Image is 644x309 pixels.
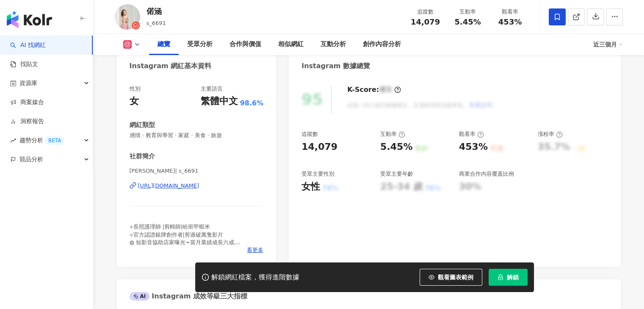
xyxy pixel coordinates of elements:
span: [PERSON_NAME]| s_6691 [130,167,264,175]
div: 互動率 [452,8,484,16]
div: 453% [459,141,488,154]
span: 感情 · 教育與學習 · 家庭 · 美食 · 旅遊 [130,132,264,139]
div: 追蹤數 [409,8,442,16]
div: BETA [45,136,64,145]
span: 觀看圖表範例 [438,274,473,281]
div: 近三個月 [593,38,623,51]
div: 創作內容分析 [363,39,401,50]
div: Instagram 數據總覽 [301,61,370,71]
span: ⟡長照護理師 |剪輯師|哈班甲蝦米 ⟡官方認證銀牌創作者|剪過破萬隻影片 ◍ 短影音協助店家曝光➛當月業績成長六成 ◍ 拍攝20 種行業業主➛引流曝光及變現 ♡每日更新Reels |每月行善送暖 [130,223,240,261]
div: AI [130,292,150,301]
span: 看更多 [247,246,263,254]
span: 趨勢分析 [19,131,64,150]
div: 商業合作內容覆蓋比例 [459,170,514,178]
div: 合作與價值 [229,39,261,50]
span: s_6691 [146,20,166,26]
div: 總覽 [158,39,170,50]
a: 商案媒合 [10,98,44,107]
div: 互動率 [380,130,405,138]
span: 5.45% [454,18,481,26]
div: 女性 [301,180,320,193]
div: 觀看率 [459,130,484,138]
div: 互動分析 [321,39,346,50]
div: 14,079 [301,141,337,154]
div: Instagram 網紅基本資料 [130,61,212,71]
div: 性別 [130,85,141,93]
div: 受眾分析 [187,39,213,50]
div: 女 [130,95,139,108]
img: KOL Avatar [115,4,140,30]
span: 競品分析 [19,150,43,169]
div: K-Score : [347,85,401,94]
div: 解鎖網紅檔案，獲得進階數據 [211,273,299,282]
span: rise [10,138,16,143]
div: 相似網紅 [278,39,304,50]
div: [URL][DOMAIN_NAME] [138,182,199,190]
button: 解鎖 [489,269,528,286]
span: 解鎖 [507,274,519,281]
div: 受眾主要性別 [301,170,334,178]
div: 觀看率 [494,8,526,16]
div: Instagram 成效等級三大指標 [130,292,247,301]
span: 453% [498,18,522,26]
span: 98.6% [240,99,264,108]
span: 14,079 [411,17,440,26]
div: 網紅類型 [130,121,155,130]
div: 主要語言 [201,85,223,93]
div: 偌涵 [146,6,166,17]
div: 5.45% [380,141,412,154]
div: 社群簡介 [130,152,155,161]
span: lock [498,274,503,280]
span: 資源庫 [19,74,37,93]
div: 漲粉率 [538,130,563,138]
a: 找貼文 [10,60,38,69]
img: logo [7,11,52,28]
div: 繁體中文 [201,95,238,108]
a: searchAI 找網紅 [10,41,46,50]
a: [URL][DOMAIN_NAME] [130,182,264,190]
a: 洞察報告 [10,117,44,126]
button: 觀看圖表範例 [420,269,482,286]
div: 受眾主要年齡 [380,170,413,178]
div: 追蹤數 [301,130,318,138]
